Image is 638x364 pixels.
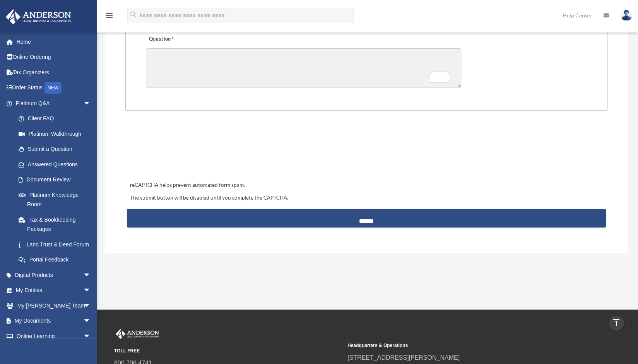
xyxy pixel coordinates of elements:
a: Portal Feedback [11,252,103,268]
small: TOLL FREE [114,347,342,355]
a: Tax & Bookkeeping Packages [11,212,103,237]
img: User Pic [621,10,632,21]
a: Home [5,34,103,50]
a: menu [104,14,114,20]
div: The submit button will be disabled until you complete the CAPTCHA. [127,193,606,203]
a: Digital Productsarrow_drop_down [5,267,103,283]
a: My Documentsarrow_drop_down [5,313,103,329]
small: Headquarters & Operations [347,342,575,350]
a: Platinum Q&Aarrow_drop_down [5,96,103,111]
a: Order StatusNEW [5,80,103,96]
a: Online Learningarrow_drop_down [5,328,103,344]
a: Answered Questions [11,157,103,172]
a: My Entitiesarrow_drop_down [5,283,103,298]
a: Client FAQ [11,111,103,126]
span: arrow_drop_down [83,267,99,283]
a: Land Trust & Deed Forum [11,237,103,252]
div: NEW [44,82,62,94]
span: arrow_drop_down [83,298,99,314]
span: arrow_drop_down [83,328,99,344]
iframe: reCAPTCHA [128,135,245,165]
a: Tax Organizers [5,65,103,80]
img: Anderson Advisors Platinum Portal [3,9,74,24]
span: arrow_drop_down [83,96,99,111]
a: Platinum Knowledge Room [11,187,103,212]
a: vertical_align_top [608,315,624,331]
span: arrow_drop_down [83,313,99,329]
i: vertical_align_top [612,318,621,327]
a: My [PERSON_NAME] Teamarrow_drop_down [5,298,103,313]
a: Platinum Walkthrough [11,126,103,142]
a: Submit a Question [11,142,99,157]
label: Question [146,34,206,44]
i: menu [104,11,114,20]
span: arrow_drop_down [83,283,99,299]
div: reCAPTCHA helps prevent automated form spam. [127,181,606,190]
a: Document Review [11,172,103,188]
a: Online Ordering [5,50,103,65]
a: [STREET_ADDRESS][PERSON_NAME] [347,354,460,361]
img: Anderson Advisors Platinum Portal [114,329,161,339]
i: search [129,10,138,19]
textarea: To enrich screen reader interactions, please activate Accessibility in Grammarly extension settings [146,48,461,87]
